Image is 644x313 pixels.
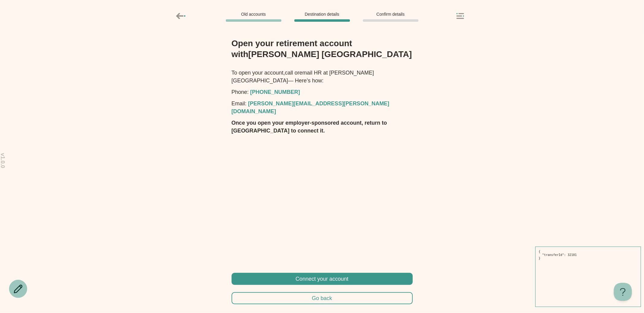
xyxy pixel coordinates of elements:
[232,101,389,114] a: [PERSON_NAME][EMAIL_ADDRESS][PERSON_NAME][DOMAIN_NAME]
[232,38,413,60] h4: Open your retirement account with [PERSON_NAME] [GEOGRAPHIC_DATA]
[232,69,413,85] p: To open your account, call or email HR at [PERSON_NAME] [GEOGRAPHIC_DATA] — Here’s how:
[535,247,641,307] pre: { "transferId": 32101 }
[305,11,339,17] span: Destination details
[232,100,413,115] p: Email:
[250,89,300,95] a: [PHONE_NUMBER]
[232,273,413,285] button: Connect your account
[232,88,413,96] p: Phone:
[376,11,405,17] span: Confirm details
[614,283,632,301] iframe: Help Scout Beacon - Open
[232,119,413,135] p: Once you open your employer-sponsored account, return to [GEOGRAPHIC_DATA] to connect it.
[241,11,266,17] span: Old accounts
[232,292,413,304] button: Go back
